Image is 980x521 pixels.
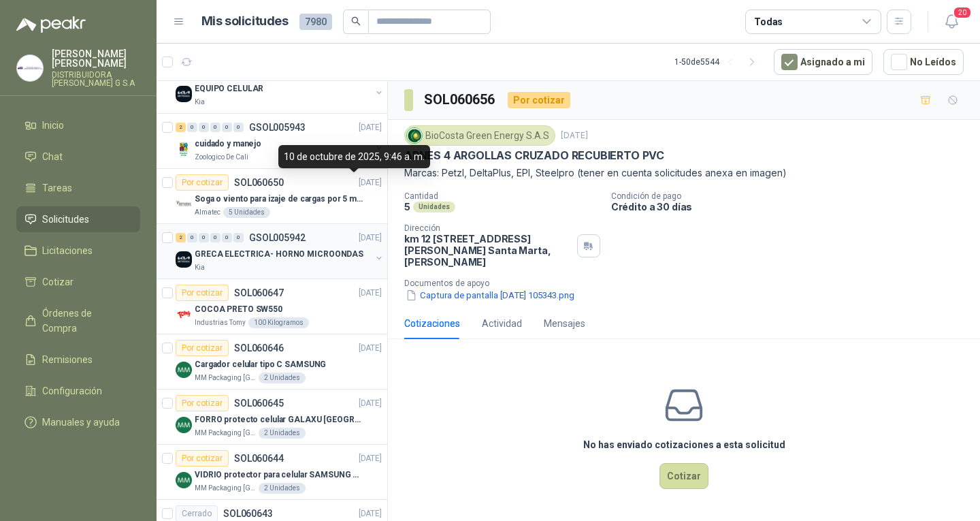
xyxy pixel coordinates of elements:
[754,14,783,29] div: Todas
[176,233,186,242] div: 2
[359,342,382,355] p: [DATE]
[176,230,385,273] a: 2 0 0 0 0 0 GSOL005942[DATE] Company LogoGRECA ELECTRICA- HORNO MICROONDASKia
[404,288,576,302] button: Captura de pantalla [DATE] 105343.png
[404,191,600,201] p: Cantidad
[195,428,256,439] p: MM Packaging [GEOGRAPHIC_DATA]
[234,343,284,353] p: SOL060646
[259,483,306,494] div: 2 Unidades
[404,223,572,233] p: Dirección
[234,288,284,298] p: SOL060647
[195,317,246,328] p: Industrias Tomy
[659,463,708,489] button: Cotizar
[199,123,209,132] div: 0
[939,10,964,34] button: 20
[52,71,140,87] p: DISTRIBUIDORA [PERSON_NAME] G S.A
[176,306,192,323] img: Company Logo
[176,340,229,356] div: Por cotizar
[404,148,664,163] p: ARNES 4 ARGOLLAS CRUZADO RECUBIERTO PVC
[42,149,63,164] span: Chat
[195,152,248,163] p: Zoologico De Cali
[223,509,273,518] p: SOL060643
[674,51,763,73] div: 1 - 50 de 5544
[176,285,229,301] div: Por cotizar
[176,64,385,108] a: 1 0 0 0 0 0 GSOL005944[DATE] Company LogoEQUIPO CELULARKia
[583,437,785,452] h3: No has enviado cotizaciones a esta solicitud
[299,14,332,30] span: 7980
[16,16,86,33] img: Logo peakr
[413,202,455,212] div: Unidades
[157,279,387,334] a: Por cotizarSOL060647[DATE] Company LogoCOCOA PRETO SW550Industrias Tomy100 Kilogramos
[16,112,140,138] a: Inicio
[42,306,127,336] span: Órdenes de Compra
[176,141,192,157] img: Company Logo
[195,469,364,481] p: VIDRIO protector para celular SAMSUNG GALAXI A16 5G
[234,398,284,408] p: SOL060645
[234,454,284,463] p: SOL060644
[561,129,588,142] p: [DATE]
[544,316,585,331] div: Mensajes
[176,362,192,378] img: Company Logo
[201,12,289,31] h1: Mis solicitudes
[176,86,192,102] img: Company Logo
[176,251,192,268] img: Company Logo
[16,347,140,373] a: Remisiones
[359,121,382,134] p: [DATE]
[199,233,209,242] div: 0
[176,417,192,433] img: Company Logo
[259,373,306,383] div: 2 Unidades
[249,123,306,132] p: GSOL005943
[157,390,387,445] a: Por cotizarSOL060645[DATE] Company LogoFORRO protecto celular GALAXU [GEOGRAPHIC_DATA] A16 5GMM P...
[195,207,220,218] p: Almatec
[278,145,430,168] div: 10 de octubre de 2025, 9:46 a. m.
[176,450,229,467] div: Por cotizar
[195,97,205,108] p: Kia
[176,174,229,191] div: Por cotizar
[16,300,140,341] a: Órdenes de Compra
[157,169,387,224] a: Por cotizarSOL060650[DATE] Company LogoSoga o viento para izaje de cargas por 5 metrosAlmatec5 Un...
[953,6,972,19] span: 20
[195,82,263,95] p: EQUIPO CELULAR
[42,212,89,227] span: Solicitudes
[16,206,140,232] a: Solicitudes
[223,207,270,218] div: 5 Unidades
[359,397,382,410] p: [DATE]
[195,138,261,151] p: cuidado y manejo
[359,507,382,520] p: [DATE]
[195,193,364,206] p: Soga o viento para izaje de cargas por 5 metros
[42,352,93,367] span: Remisiones
[42,180,72,195] span: Tareas
[16,409,140,435] a: Manuales y ayuda
[482,316,522,331] div: Actividad
[16,378,140,404] a: Configuración
[508,92,570,108] div: Por cotizar
[195,373,256,383] p: MM Packaging [GEOGRAPHIC_DATA]
[195,413,364,426] p: FORRO protecto celular GALAXU [GEOGRAPHIC_DATA] A16 5G
[210,233,220,242] div: 0
[176,472,192,488] img: Company Logo
[233,123,244,132] div: 0
[42,383,102,398] span: Configuración
[222,123,232,132] div: 0
[195,483,256,494] p: MM Packaging [GEOGRAPHIC_DATA]
[404,165,964,180] p: Marcas: Petzl, DeltaPlus, EPI, Steelpro (tener en cuenta solicitudes anexa en imagen)
[359,287,382,300] p: [DATE]
[248,317,309,328] div: 100 Kilogramos
[42,118,64,133] span: Inicio
[195,248,363,261] p: GRECA ELECTRICA- HORNO MICROONDAS
[611,191,975,201] p: Condición de pago
[195,262,205,273] p: Kia
[176,395,229,411] div: Por cotizar
[404,201,410,212] p: 5
[404,125,555,146] div: BioCosta Green Energy S.A.S
[157,445,387,500] a: Por cotizarSOL060644[DATE] Company LogoVIDRIO protector para celular SAMSUNG GALAXI A16 5GMM Pack...
[351,16,361,26] span: search
[222,233,232,242] div: 0
[16,175,140,201] a: Tareas
[249,233,306,242] p: GSOL005942
[424,89,497,110] h3: SOL060656
[16,269,140,295] a: Cotizar
[404,316,460,331] div: Cotizaciones
[176,123,186,132] div: 2
[42,415,120,430] span: Manuales y ayuda
[234,178,284,187] p: SOL060650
